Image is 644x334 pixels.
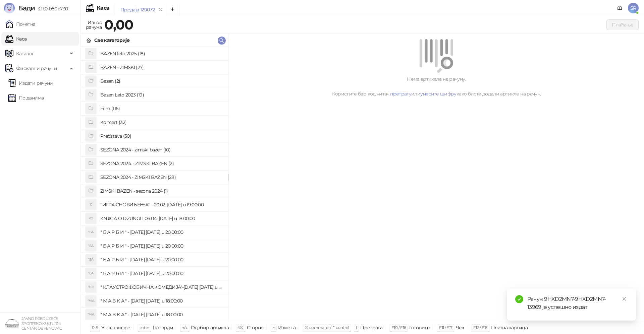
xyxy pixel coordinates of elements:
div: Нема артикала на рачуну. Користите бар код читач, или како бисте додали артикле на рачун. [237,75,636,97]
h4: Predstava (30) [100,131,223,141]
div: Измена [278,323,296,332]
button: remove [156,7,165,12]
h4: Koncert (32) [100,117,223,128]
div: Унос шифре [101,323,130,332]
div: Износ рачуна [85,18,103,31]
span: ⌫ [238,325,243,330]
a: Документација [614,3,625,13]
a: Close [621,295,628,303]
span: close [622,296,627,301]
h4: " Б А Р Б И " - [DATE] [DATE] u 20:00:00 [100,227,223,238]
div: grid [81,47,228,321]
a: Почетна [5,17,36,31]
img: Logo [4,3,15,13]
div: Одабир артикла [191,323,229,332]
div: "МА [86,309,96,320]
span: SR [628,3,639,13]
h4: " М А В К А " - [DATE] [DATE] u 18:00:00 [100,309,223,320]
div: Рачун 9HXD2MN7-9HXD2MN7-13969 је успешно издат [527,295,628,311]
h4: " Б А Р Б И " - [DATE] [DATE] u 20:00:00 [100,241,223,251]
span: 3.11.0-b80b730 [35,6,68,12]
h4: ''ИГРА СНОВИЂЕЊА'' - 20.02. [DATE] u 19:00:00 [100,199,223,210]
div: 'С [86,199,96,210]
h4: Bazen (2) [100,76,223,86]
h4: SEZONA 2024. - ZIMSKI BAZEN (2) [100,158,223,169]
div: Каса [97,5,109,11]
h4: " Б А Р Б И " - [DATE] [DATE] u 20:00:00 [100,254,223,265]
a: Каса [5,32,26,46]
span: Фискални рачуни [16,62,57,75]
div: "БА [86,254,96,265]
span: 0-9 [92,325,98,330]
h4: BAZEN - ZIMSKI (27) [100,62,223,73]
h4: ZIMSKI BAZEN - sezona 2024 (1) [100,186,223,196]
button: Add tab [166,3,179,16]
div: "КК [86,282,96,292]
span: enter [140,325,149,330]
div: "БА [86,268,96,279]
span: Каталог [16,47,34,60]
a: По данима [8,91,44,105]
h4: SEZONA 2024 - zimski bazen (10) [100,144,223,155]
div: Готовина [409,323,430,332]
h4: SEZONA 2024 - ZIMSKI BAZEN (28) [100,172,223,183]
h4: Film (116) [100,103,223,114]
h4: " КЛАУСТРОФОБИЧНА КОМЕДИЈА"-[DATE] [DATE] u 20:00:00 [100,282,223,292]
div: Сторно [247,323,264,332]
a: претрагу [390,91,411,97]
div: Платна картица [491,323,528,332]
span: check-circle [515,295,523,303]
div: Чек [456,323,464,332]
div: "МА [86,295,96,306]
h4: " М А В К А " - [DATE] [DATE] u 18:00:00 [100,295,223,306]
small: JAVNO PREDUZEĆE SPORTSKO KULTURNI CENTAR, OBRENOVAC [21,316,62,331]
span: f [356,325,357,330]
a: Издати рачуни [8,76,53,90]
div: "БА [86,227,96,238]
div: Потврди [153,323,173,332]
span: ⌘ command / ⌃ control [305,325,349,330]
div: Све категорије [94,37,129,44]
span: F12 / F18 [473,325,488,330]
span: F11 / F17 [439,325,452,330]
span: ↑/↓ [182,325,187,330]
strong: 0,00 [104,16,133,33]
div: "БА [86,241,96,251]
h4: KNJIGA O DZUNGLI 06.04. [DATE] u 18:00:00 [100,213,223,224]
h4: " Б А Р Б И " - [DATE] [DATE] u 20:00:00 [100,268,223,279]
div: KO [86,213,96,224]
div: Продаја 129072 [120,6,155,13]
h4: Bazen Leto 2023 (19) [100,89,223,100]
button: Плаћање [606,19,639,30]
span: + [273,325,275,330]
div: Претрага [360,323,382,332]
h4: BAZEN leto 2025 (18) [100,48,223,59]
a: унесите шифру [420,91,457,97]
span: F10 / F16 [391,325,406,330]
img: 64x64-companyLogo-4a28e1f8-f217-46d7-badd-69a834a81aaf.png [5,317,19,330]
span: Бади [18,4,35,12]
